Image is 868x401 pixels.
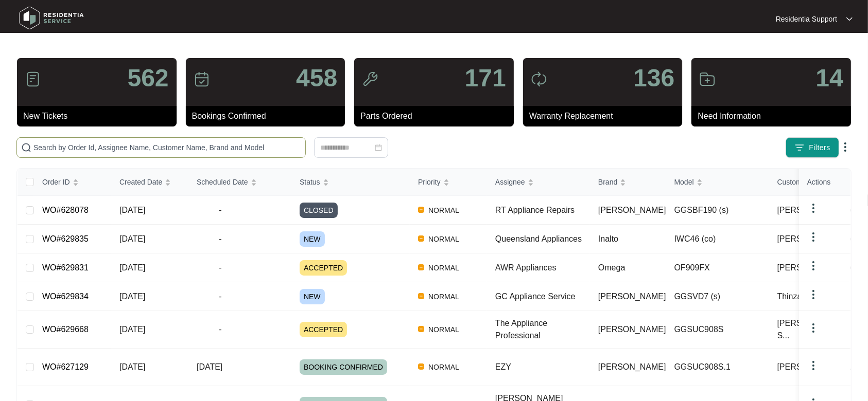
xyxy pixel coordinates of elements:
span: NEW [300,231,325,247]
p: 136 [633,66,674,90]
td: GGSVD7 (s) [666,282,769,311]
span: [PERSON_NAME] S... [777,317,859,342]
div: The Appliance Professional [495,317,590,342]
img: filter icon [794,142,805,153]
span: - [197,233,244,245]
img: dropdown arrow [807,202,820,214]
a: WO#628078 [42,206,89,214]
span: NORMAL [424,361,463,373]
span: Scheduled Date [197,176,248,188]
span: [DATE] [119,292,145,301]
img: dropdown arrow [839,141,852,153]
span: Priority [418,176,441,188]
img: dropdown arrow [807,288,820,301]
img: residentia service logo [15,3,88,33]
span: Omega [598,263,625,272]
a: WO#629834 [42,292,89,301]
span: [PERSON_NAME] [598,362,666,371]
span: Model [674,176,694,188]
div: GC Appliance Service [495,290,590,303]
p: 562 [128,66,169,90]
td: OF909FX [666,253,769,282]
img: dropdown arrow [807,260,820,272]
img: dropdown arrow [807,359,820,372]
span: Brand [598,176,617,188]
span: Status [300,176,320,188]
span: NORMAL [424,290,463,303]
span: [DATE] [119,362,145,371]
img: icon [194,71,210,87]
span: CLOSED [300,203,338,218]
span: NORMAL [424,262,463,274]
span: NEW [300,289,325,304]
span: Assignee [495,176,525,188]
th: Actions [799,169,850,196]
span: Filters [809,142,830,153]
span: - [197,323,244,336]
img: icon [362,71,378,87]
img: dropdown arrow [807,322,820,334]
span: Order ID [42,176,70,188]
p: Bookings Confirmed [192,110,345,122]
span: [DATE] [119,206,145,214]
span: Thinzar Zaw [777,290,823,303]
th: Order ID [34,169,111,196]
span: Created Date [119,176,162,188]
img: icon [531,71,547,87]
p: Residentia Support [776,14,837,24]
img: Vercel Logo [418,363,424,370]
span: ACCEPTED [300,260,347,276]
td: GGSUC908S [666,311,769,349]
button: filter iconFilters [786,137,839,158]
span: [PERSON_NAME] [777,204,845,216]
span: Customer Name [777,176,830,188]
span: [PERSON_NAME] [598,206,666,214]
span: - [197,290,244,303]
p: 171 [465,66,506,90]
div: AWR Appliances [495,262,590,274]
th: Created Date [111,169,188,196]
img: Vercel Logo [418,293,424,299]
input: Search by Order Id, Assignee Name, Customer Name, Brand and Model [33,142,301,153]
div: Queensland Appliances [495,233,590,245]
span: [DATE] [119,325,145,334]
span: NORMAL [424,233,463,245]
th: Priority [410,169,487,196]
div: EZY [495,361,590,373]
p: Warranty Replacement [529,110,683,122]
a: WO#627129 [42,362,89,371]
p: 14 [816,66,843,90]
span: [DATE] [119,234,145,243]
a: WO#629835 [42,234,89,243]
span: [PERSON_NAME] [777,262,845,274]
span: [PERSON_NAME] [598,292,666,301]
p: New Tickets [23,110,177,122]
p: Parts Ordered [360,110,514,122]
span: [DATE] [119,263,145,272]
span: [PERSON_NAME] [777,233,845,245]
p: Need Information [698,110,851,122]
span: [PERSON_NAME]... [777,361,852,373]
td: GGSUC908S.1 [666,349,769,386]
span: Inalto [598,234,618,243]
img: icon [699,71,716,87]
span: - [197,204,244,216]
img: dropdown arrow [846,16,853,22]
span: [PERSON_NAME] [598,325,666,334]
img: Vercel Logo [418,264,424,270]
img: dropdown arrow [807,231,820,243]
img: icon [25,71,41,87]
th: Status [291,169,410,196]
td: GGSBF190 (s) [666,196,769,225]
span: BOOKING CONFIRMED [300,359,387,375]
img: Vercel Logo [418,235,424,242]
span: NORMAL [424,323,463,336]
a: WO#629831 [42,263,89,272]
img: Vercel Logo [418,207,424,213]
th: Scheduled Date [188,169,291,196]
span: [DATE] [197,362,222,371]
p: 458 [296,66,337,90]
span: ACCEPTED [300,322,347,337]
th: Assignee [487,169,590,196]
td: IWC46 (co) [666,225,769,253]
